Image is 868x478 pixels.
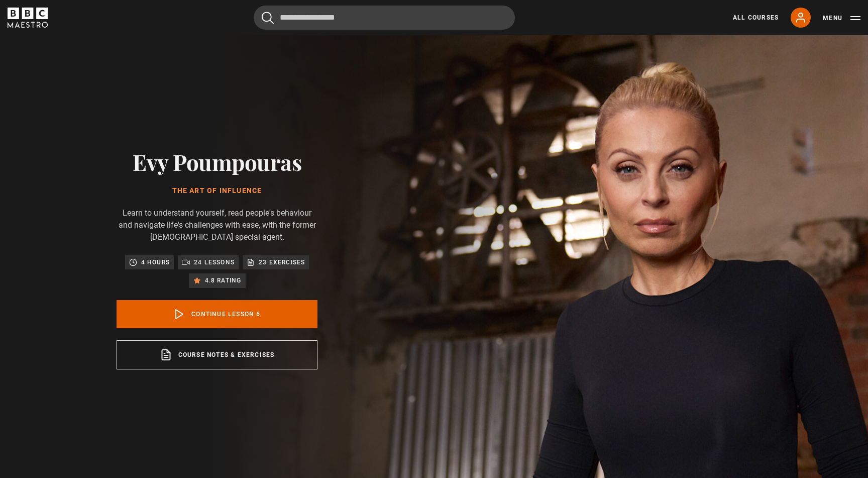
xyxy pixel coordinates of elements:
p: 4.8 rating [205,275,242,285]
button: Submit the search query [262,12,274,24]
p: 23 exercises [259,257,305,267]
h2: Evy Poumpouras [117,149,317,174]
input: Search [254,6,515,30]
a: All Courses [733,13,779,22]
p: 24 lessons [194,257,235,267]
p: 4 hours [141,257,170,267]
a: Continue lesson 6 [117,300,317,328]
a: Course notes & exercises [117,340,317,369]
h1: The Art of Influence [117,187,317,195]
svg: BBC Maestro [8,8,48,28]
button: Toggle navigation [823,13,860,23]
p: Learn to understand yourself, read people's behaviour and navigate life's challenges with ease, w... [117,207,317,243]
